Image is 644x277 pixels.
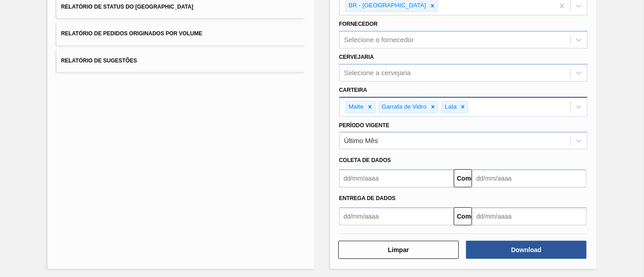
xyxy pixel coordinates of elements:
[382,103,427,110] font: Garrafa de Vidro
[57,23,305,45] button: Relatório de Pedidos Originados por Volume
[339,21,378,27] font: Fornecedor
[339,157,391,163] font: Coleta de dados
[511,246,542,253] font: Download
[61,31,202,37] font: Relatório de Pedidos Originados por Volume
[338,241,459,259] button: Limpar
[457,175,478,182] font: Comeu
[61,4,193,10] font: Relatório de Status do [GEOGRAPHIC_DATA]
[339,122,389,129] font: Período Vigente
[466,241,586,259] button: Download
[339,207,454,225] input: dd/mm/aaaa
[339,87,367,93] font: Carteira
[454,169,472,187] button: Comeu
[472,207,586,225] input: dd/mm/aaaa
[344,69,411,76] font: Selecione a cervejaria
[445,103,457,110] font: Lata
[57,50,305,72] button: Relatório de Sugestões
[472,169,586,187] input: dd/mm/aaaa
[339,54,374,60] font: Cervejaria
[349,103,364,110] font: Malte
[454,207,472,225] button: Comeu
[349,2,426,9] font: BR - [GEOGRAPHIC_DATA]
[344,137,378,145] font: Último Mês
[61,57,137,64] font: Relatório de Sugestões
[344,36,414,44] font: Selecione o fornecedor
[388,246,409,253] font: Limpar
[457,213,478,220] font: Comeu
[339,169,454,187] input: dd/mm/aaaa
[339,195,396,201] font: Entrega de dados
